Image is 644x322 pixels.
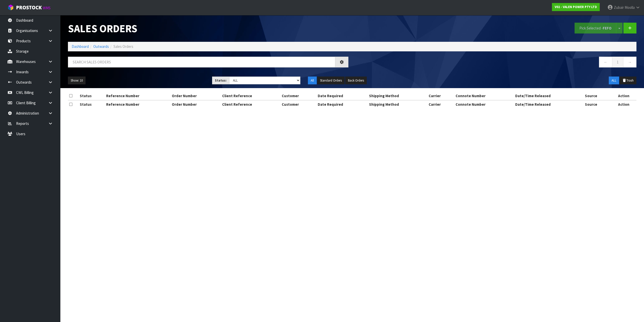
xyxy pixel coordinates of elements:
th: Customer [280,100,316,108]
button: Back Orders [345,77,367,85]
th: Connote Number [454,92,514,100]
button: Pick Selected -FEFO [575,23,616,33]
span: Zubair [614,5,624,10]
input: Search sales orders [68,57,335,67]
th: Action [611,100,636,108]
th: Source [584,92,611,100]
th: Shipping Method [368,92,427,100]
th: Source [584,100,611,108]
span: ProStock [16,4,42,11]
button: Standard Orders [317,77,345,85]
small: WMS [43,6,51,10]
strong: FEFO [603,26,612,30]
a: → [623,57,636,67]
th: Shipping Method [368,100,427,108]
img: cube-alt.png [8,4,14,11]
span: Moolla [625,5,635,10]
th: Carrier [427,100,454,108]
th: Date Required [316,92,368,100]
th: Status [78,100,105,108]
h1: Sales Orders [68,23,348,34]
strong: Status: [215,78,227,83]
th: Reference Number [105,92,171,100]
strong: V02 - VALEN POWER PTY LTD [555,5,597,9]
th: Reference Number [105,100,171,108]
th: Date Required [316,100,368,108]
th: Date/Time Released [514,92,584,100]
a: ← [599,57,612,67]
th: Client Reference [221,92,280,100]
nav: Page navigation [356,57,636,69]
button: Trash [620,77,636,85]
a: Dashboard [72,44,89,49]
th: Action [611,92,636,100]
a: 1 [612,57,623,67]
th: Order Number [171,92,221,100]
th: Date/Time Released [514,100,584,108]
button: All [308,77,317,85]
th: Carrier [427,92,454,100]
th: Connote Number [454,100,514,108]
a: V02 - VALEN POWER PTY LTD [552,3,600,11]
span: Sales Orders [113,44,133,49]
a: Outwards [93,44,109,49]
th: Status [78,92,105,100]
th: Order Number [171,100,221,108]
th: Customer [280,92,316,100]
button: ALL [609,77,619,85]
th: Client Reference [221,100,280,108]
button: Show: 10 [68,77,86,85]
